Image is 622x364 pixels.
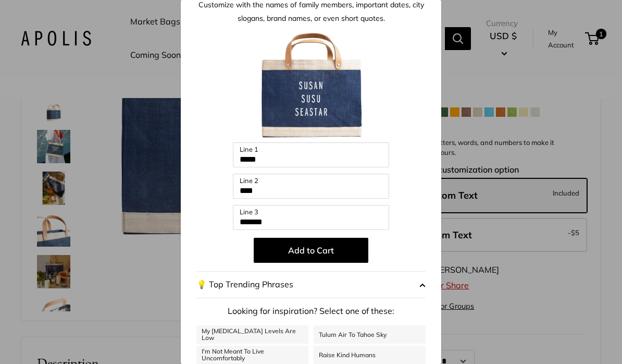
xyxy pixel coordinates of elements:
a: Tulum Air To Tahoe Sky [314,325,426,344]
button: Add to Cart [254,238,368,263]
button: 💡 Top Trending Phrases [196,271,426,298]
img: customizer-prod [254,28,368,142]
p: Looking for inspiration? Select one of these: [196,304,426,319]
a: I'm Not Meant To Live Uncomfortably [196,346,308,364]
a: My [MEDICAL_DATA] Levels Are Low [196,325,308,344]
a: Raise Kind Humans [314,346,426,364]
